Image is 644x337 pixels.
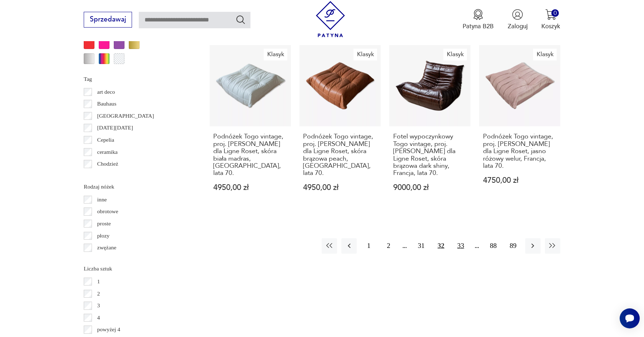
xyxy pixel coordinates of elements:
p: [GEOGRAPHIC_DATA] [97,111,154,121]
button: 31 [414,238,429,254]
p: powyżej 4 [97,325,121,334]
p: Tag [84,74,189,84]
button: 32 [433,238,449,254]
p: [DATE][DATE] [97,123,133,132]
button: 89 [505,238,521,254]
p: 4750,00 zł [483,177,557,184]
p: 4950,00 zł [213,184,287,191]
button: Zaloguj [508,9,528,30]
button: 2 [381,238,396,254]
p: Bauhaus [97,99,117,108]
a: Ikona medaluPatyna B2B [463,9,494,30]
p: obrotowe [97,207,118,216]
p: Rodzaj nóżek [84,182,189,191]
p: art deco [97,87,115,97]
h3: Podnóżek Togo vintage, proj. [PERSON_NAME] dla Ligne Roset, jasno różowy welur, Francja, lata 70. [483,133,557,170]
a: KlasykPodnóżek Togo vintage, proj. M. Ducaroy dla Ligne Roset, skóra brązowa peach, Francja, lata... [299,45,381,208]
p: proste [97,219,111,228]
div: 0 [551,9,559,17]
img: Patyna - sklep z meblami i dekoracjami vintage [312,1,348,37]
a: Sprzedawaj [84,17,132,23]
button: Sprzedawaj [84,12,132,28]
p: 4 [97,313,100,322]
p: Liczba sztuk [84,264,189,273]
p: 3 [97,301,100,310]
button: 33 [453,238,468,254]
img: Ikonka użytkownika [512,9,523,20]
a: KlasykPodnóżek Togo vintage, proj. M. Ducaroy dla Ligne Roset, jasno różowy welur, Francja, lata ... [479,45,560,208]
p: Patyna B2B [463,22,494,30]
iframe: Smartsupp widget button [620,308,640,328]
p: 2 [97,289,100,298]
button: 0Koszyk [541,9,560,30]
h3: Podnóżek Togo vintage, proj. [PERSON_NAME] dla Ligne Roset, skóra brązowa peach, [GEOGRAPHIC_DATA... [303,133,377,177]
button: 1 [361,238,376,254]
p: Koszyk [541,22,560,30]
p: 4950,00 zł [303,184,377,191]
p: zwężane [97,243,117,252]
p: ceramika [97,147,118,157]
p: Ćmielów [97,171,118,181]
p: płozy [97,231,110,240]
img: Ikona medalu [473,9,484,20]
a: KlasykFotel wypoczynkowy Togo vintage, proj. M. Ducaroy dla Ligne Roset, skóra brązowa dark shiny... [389,45,470,208]
p: Zaloguj [508,22,528,30]
a: KlasykPodnóżek Togo vintage, proj. M. Ducaroy dla Ligne Roset, skóra biała madras, Francja, lata ... [210,45,291,208]
p: Cepelia [97,135,114,145]
button: Szukaj [235,14,246,25]
h3: Fotel wypoczynkowy Togo vintage, proj. [PERSON_NAME] dla Ligne Roset, skóra brązowa dark shiny, F... [393,133,467,177]
p: inne [97,195,107,204]
p: 1 [97,277,100,286]
img: Ikona koszyka [545,9,556,20]
p: Chodzież [97,159,118,168]
p: 9000,00 zł [393,184,467,191]
button: 88 [486,238,501,254]
button: Patyna B2B [463,9,494,30]
h3: Podnóżek Togo vintage, proj. [PERSON_NAME] dla Ligne Roset, skóra biała madras, [GEOGRAPHIC_DATA]... [213,133,287,177]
